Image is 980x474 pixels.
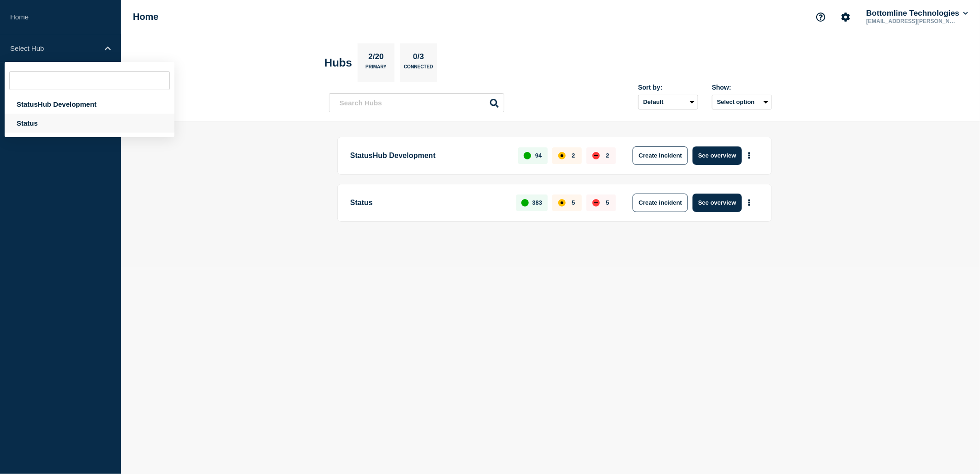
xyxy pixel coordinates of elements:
h2: Hubs [324,56,352,69]
div: up [521,199,529,207]
div: StatusHub Development [5,95,174,114]
div: affected [558,152,566,159]
p: 0/3 [410,52,428,64]
div: Status [5,114,174,133]
button: Create incident [633,146,688,165]
input: Search Hubs [329,93,504,112]
p: Select Hub [10,44,99,52]
p: [EMAIL_ADDRESS][PERSON_NAME][DOMAIN_NAME] [865,18,961,24]
div: up [524,152,531,159]
p: 94 [535,152,542,159]
div: Show: [712,84,772,91]
p: 2 [606,152,609,159]
p: 5 [606,199,609,206]
button: See overview [693,194,741,212]
p: Primary [365,64,387,74]
div: down [592,199,600,207]
p: Connected [404,64,433,74]
button: Select option [712,95,772,109]
div: Sort by: [638,84,698,91]
p: 2/20 [365,52,387,64]
select: Sort by [638,95,698,109]
button: Account settings [836,7,855,27]
button: Create incident [633,194,688,212]
p: 2 [572,152,575,159]
p: StatusHub Development [350,146,508,165]
h1: Home [133,12,159,22]
button: More actions [743,194,755,211]
div: down [592,152,600,159]
button: More actions [743,147,755,164]
button: Bottomline Technologies [865,9,970,18]
button: Support [811,7,831,27]
p: Status [350,194,506,212]
p: 5 [572,199,575,206]
div: affected [558,199,566,207]
p: 383 [532,199,543,206]
button: See overview [693,146,741,165]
